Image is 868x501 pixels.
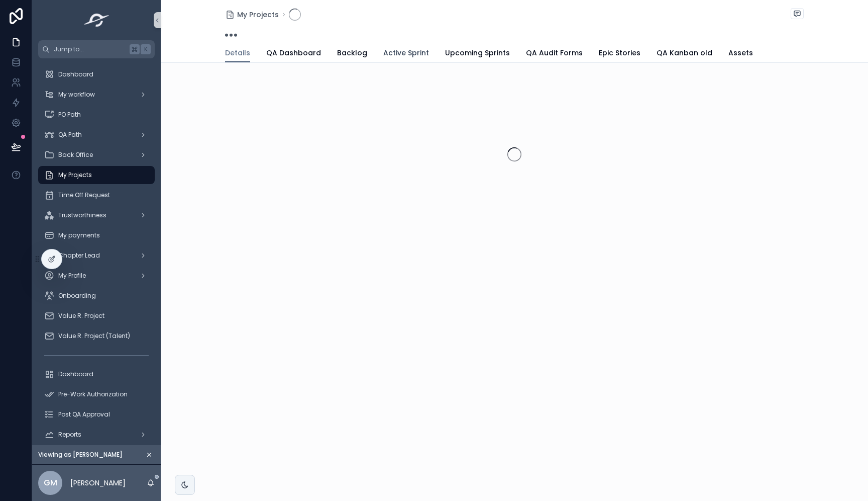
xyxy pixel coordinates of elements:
a: Trustworthiness [38,206,155,224]
span: Back Office [58,151,93,159]
span: My Projects [58,171,92,179]
a: Dashboard [38,365,155,383]
a: Value R. Project [38,307,155,325]
a: My Projects [225,10,279,20]
span: Details [225,48,250,58]
p: [PERSON_NAME] [70,478,126,488]
span: Upcoming Sprints [445,48,510,58]
span: Viewing as [PERSON_NAME] [38,451,123,459]
span: Backlog [337,48,367,58]
span: QA Path [58,131,82,139]
a: Upcoming Sprints [445,44,510,64]
span: Jump to... [54,45,126,53]
a: Onboarding [38,287,155,305]
a: My Projects [38,166,155,184]
span: Epic Stories [599,48,640,58]
a: Pre-Work Authorization [38,385,155,403]
span: Time Off Request [58,191,110,199]
span: My payments [58,231,100,239]
a: Assets [728,44,753,64]
a: Active Sprint [383,44,429,64]
a: My workflow [38,86,155,104]
span: QA Kanban old [657,48,712,58]
span: GM [44,477,57,489]
a: Post QA Approval [38,405,155,424]
span: QA Dashboard [266,48,321,58]
button: Jump to...K [38,40,155,58]
span: Trustworthiness [58,211,106,219]
span: Value R. Project (Talent) [58,332,130,340]
span: QA Audit Forms [526,48,583,58]
a: Dashboard [38,65,155,83]
span: Dashboard [58,370,93,378]
a: QA Audit Forms [526,44,583,64]
a: Reports [38,426,155,444]
a: Back Office [38,146,155,164]
span: Onboarding [58,292,96,300]
span: Reports [58,431,81,439]
img: App logo [81,12,113,28]
span: PO Path [58,111,81,119]
a: My Profile [38,267,155,285]
span: Dashboard [58,70,93,78]
span: My Projects [237,10,279,20]
a: Time Off Request [38,186,155,204]
a: QA Kanban old [657,44,712,64]
a: Details [225,44,250,63]
span: Active Sprint [383,48,429,58]
a: My payments [38,226,155,244]
a: Backlog [337,44,367,64]
span: Assets [728,48,753,58]
a: QA Path [38,126,155,144]
a: Epic Stories [599,44,640,64]
a: Chapter Lead [38,246,155,265]
span: Pre-Work Authorization [58,390,128,398]
span: My Profile [58,272,86,280]
span: Chapter Lead [58,252,100,260]
span: My workflow [58,91,95,99]
span: K [142,45,150,53]
span: Post QA Approval [58,410,110,419]
div: scrollable content [32,58,161,445]
span: Value R. Project [58,312,104,320]
a: Value R. Project (Talent) [38,327,155,345]
a: PO Path [38,106,155,124]
a: QA Dashboard [266,44,321,64]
